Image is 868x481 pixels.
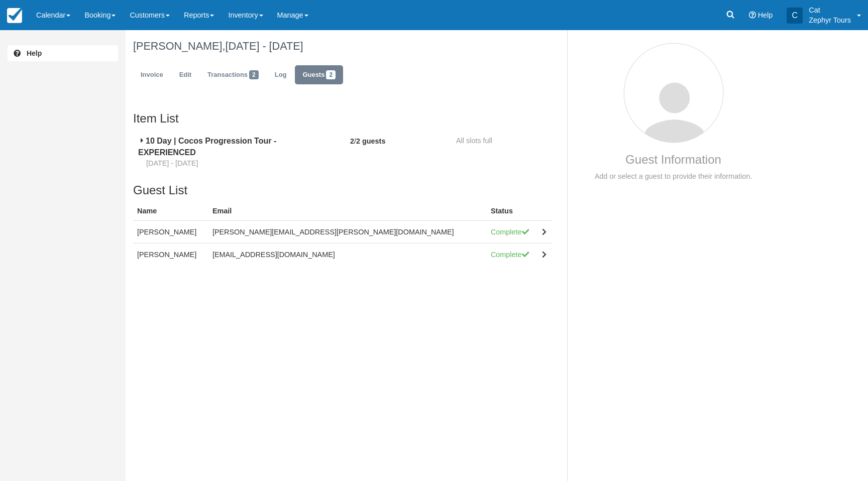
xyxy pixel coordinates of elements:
[809,15,851,25] p: Zephyr Tours
[623,43,724,143] img: guest-empty-state.png
[133,112,552,125] h3: Item List
[758,11,773,19] span: Help
[491,228,529,236] span: Complete
[491,251,529,259] span: Complete
[749,12,756,19] i: Help
[225,40,303,52] span: [DATE] - [DATE]
[208,243,487,266] td: [EMAIL_ADDRESS][DOMAIN_NAME]
[208,220,487,243] td: [PERSON_NAME][EMAIL_ADDRESS][PERSON_NAME][DOMAIN_NAME]
[350,137,385,145] span: /
[578,153,769,182] div: Add or select a guest to provide their information.
[138,137,276,157] span: 10 Day | Cocos Progression Tour - EXPERIENCED
[172,65,199,85] a: Edit
[356,137,360,145] b: 2
[787,8,803,24] div: C
[208,202,487,220] th: Email
[249,70,259,79] span: 2
[146,159,198,167] span: [DATE] - [DATE]
[133,40,552,52] h1: [PERSON_NAME],
[8,45,118,61] a: Help
[133,184,552,197] h3: Guest List
[27,49,42,57] b: Help
[133,243,208,266] td: [PERSON_NAME]
[809,5,851,15] p: Cat
[326,70,336,79] span: 2
[133,202,208,220] th: Name
[350,137,354,145] b: 2
[578,153,769,166] h3: Guest Information
[200,65,266,85] a: Transactions2
[133,220,208,243] td: [PERSON_NAME]
[362,137,385,145] b: guests
[487,202,538,220] th: Status
[7,8,22,23] img: checkfront-main-nav-mini-logo.png
[456,136,547,146] div: All slots full
[133,65,171,85] a: Invoice
[267,65,294,85] a: Log
[295,65,343,85] a: Guests2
